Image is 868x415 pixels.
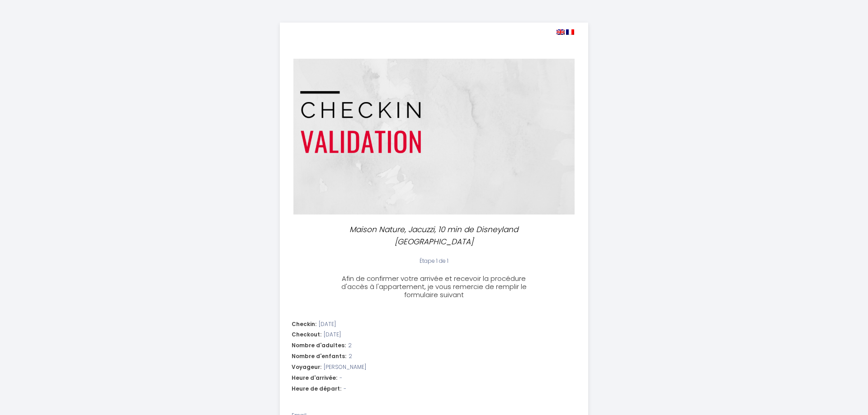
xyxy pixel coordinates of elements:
span: Nombre d'enfants: [292,352,346,361]
span: Checkout: [292,331,321,339]
span: Voyageur: [292,363,321,372]
span: [PERSON_NAME] [324,363,366,372]
span: Afin de confirmer votre arrivée et recevoir la procédure d'accès à l'appartement, je vous remerci... [341,274,527,299]
img: en.png [557,29,565,35]
span: - [340,374,342,382]
p: Maison Nature, Jacuzzi, 10 min de Disneyland [GEOGRAPHIC_DATA] [337,224,531,247]
span: 2 [349,352,352,361]
span: Checkin: [292,320,316,329]
span: [DATE] [324,331,341,339]
span: [DATE] [319,320,336,329]
img: fr.png [566,29,574,35]
span: 2 [348,341,352,350]
span: Heure de départ: [292,385,341,393]
span: - [344,385,346,393]
span: Heure d'arrivée: [292,374,337,382]
span: Étape 1 de 1 [420,257,448,265]
span: Nombre d'adultes: [292,341,346,350]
